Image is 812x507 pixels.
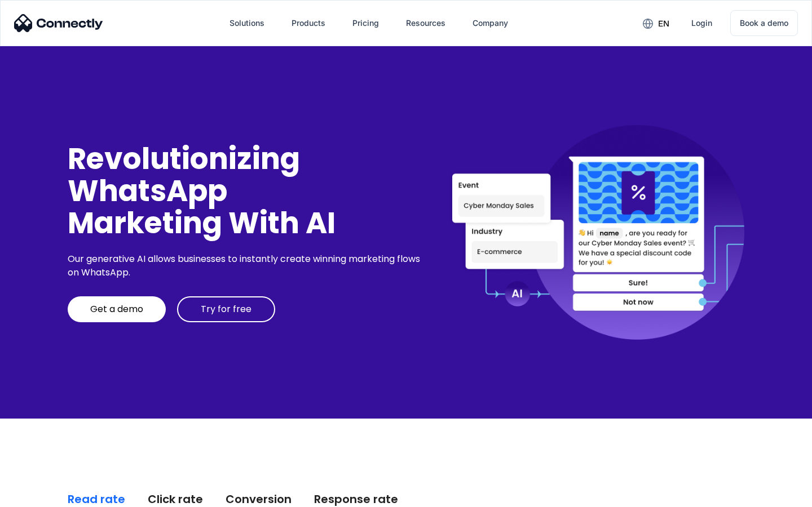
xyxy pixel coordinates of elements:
div: Company [473,15,508,31]
a: Book a demo [730,10,798,36]
div: Read rate [68,491,125,507]
div: Conversion [226,491,292,507]
div: en [658,16,669,32]
div: Revolutionizing WhatsApp Marketing With AI [68,143,424,239]
a: Try for free [177,296,275,322]
div: Resources [406,15,445,31]
a: Get a demo [68,296,166,322]
div: Products [292,15,325,31]
div: Get a demo [90,304,143,315]
a: Login [682,10,721,37]
div: Pricing [352,15,379,31]
img: Connectly Logo [14,14,103,32]
div: Try for free [201,304,251,315]
div: Response rate [314,491,398,507]
a: Pricing [343,10,388,37]
div: Click rate [148,491,203,507]
div: Our generative AI allows businesses to instantly create winning marketing flows on WhatsApp. [68,252,424,279]
div: Login [691,15,712,31]
div: Solutions [230,15,264,31]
